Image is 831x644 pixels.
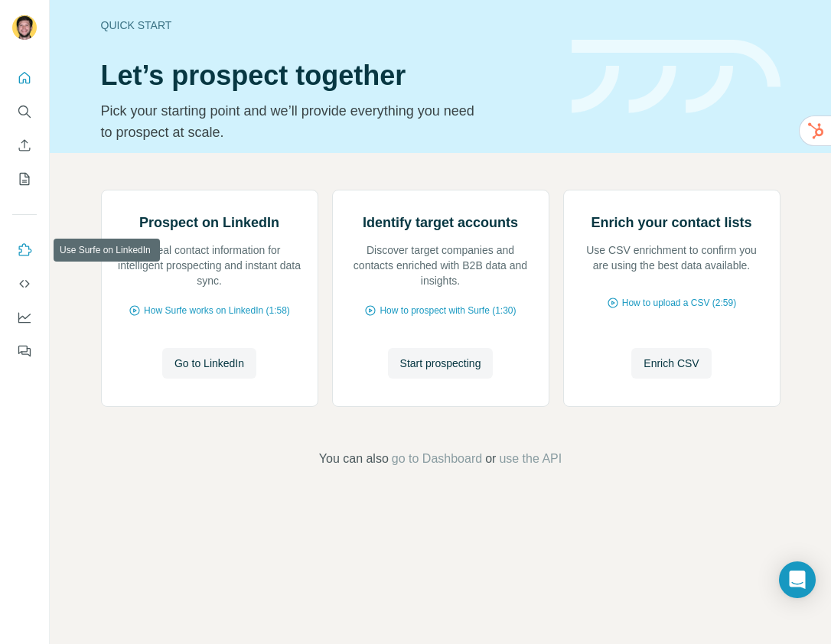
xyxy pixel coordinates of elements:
[162,348,256,379] button: Go to LinkedIn
[12,270,37,298] button: Use Surfe API
[380,304,516,317] span: How to prospect with Surfe (1:30)
[12,64,37,92] button: Quick start
[591,212,751,233] h2: Enrich your contact lists
[12,165,37,193] button: My lists
[572,40,780,114] img: banner
[174,356,244,371] span: Go to LinkedIn
[579,242,764,273] p: Use CSV enrichment to confirm you are using the best data available.
[622,296,736,310] span: How to upload a CSV (2:59)
[319,450,389,468] span: You can also
[101,60,553,91] h1: Let’s prospect together
[117,242,302,288] p: Reveal contact information for intelligent prospecting and instant data sync.
[12,304,37,331] button: Dashboard
[101,100,484,143] p: Pick your starting point and we’ll provide everything you need to prospect at scale.
[101,18,553,33] div: Quick start
[400,356,481,371] span: Start prospecting
[363,212,518,233] h2: Identify target accounts
[392,450,482,468] button: go to Dashboard
[644,356,699,371] span: Enrich CSV
[388,348,494,379] button: Start prospecting
[485,450,496,468] span: or
[631,348,711,379] button: Enrich CSV
[12,98,37,125] button: Search
[139,212,279,233] h2: Prospect on LinkedIn
[12,236,37,264] button: Use Surfe on LinkedIn
[12,337,37,365] button: Feedback
[12,15,37,40] img: Avatar
[348,242,533,288] p: Discover target companies and contacts enriched with B2B data and insights.
[779,561,816,598] div: Open Intercom Messenger
[499,450,562,468] button: use the API
[12,132,37,159] button: Enrich CSV
[144,304,290,317] span: How Surfe works on LinkedIn (1:58)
